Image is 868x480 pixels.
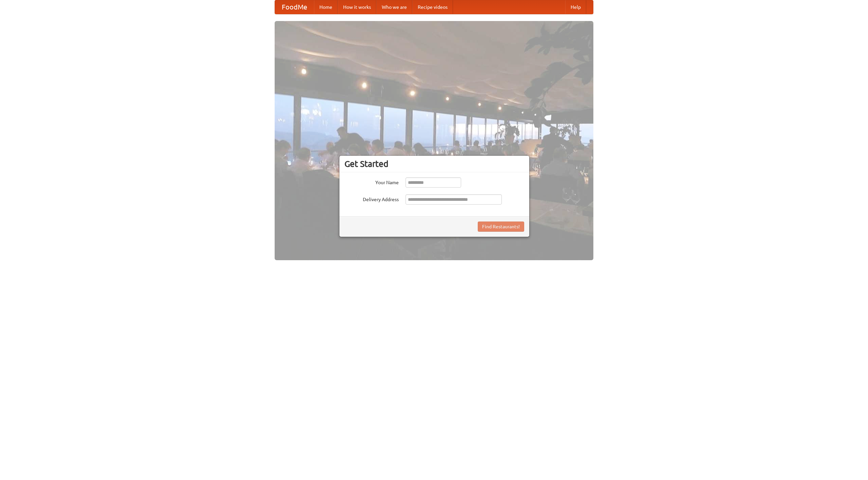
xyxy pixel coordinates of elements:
a: FoodMe [275,0,314,14]
button: Find Restaurants! [478,222,524,232]
a: Recipe videos [412,0,453,14]
a: Help [565,0,586,14]
h3: Get Started [344,159,524,169]
a: Home [314,0,338,14]
a: Who we are [376,0,412,14]
label: Delivery Address [344,194,399,203]
label: Your Name [344,177,399,186]
a: How it works [338,0,376,14]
